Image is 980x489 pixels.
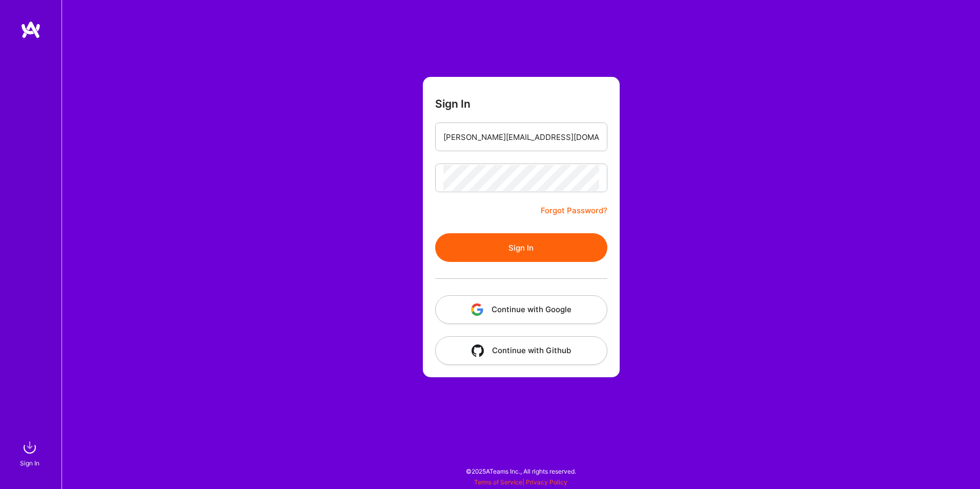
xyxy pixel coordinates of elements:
[474,478,567,486] span: |
[541,205,607,217] a: Forgot Password?
[526,478,567,486] a: Privacy Policy
[22,437,40,468] a: sign inSign In
[471,303,483,316] img: icon
[20,458,39,468] div: Sign In
[435,295,607,324] button: Continue with Google
[21,21,41,39] img: logo
[435,233,607,262] button: Sign In
[62,458,980,484] div: © 2025 ATeams Inc., All rights reserved.
[472,344,484,357] img: icon
[474,478,522,486] a: Terms of Service
[19,437,40,458] img: sign in
[443,124,599,150] input: Email...
[435,97,471,110] h3: Sign In
[435,336,607,365] button: Continue with Github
